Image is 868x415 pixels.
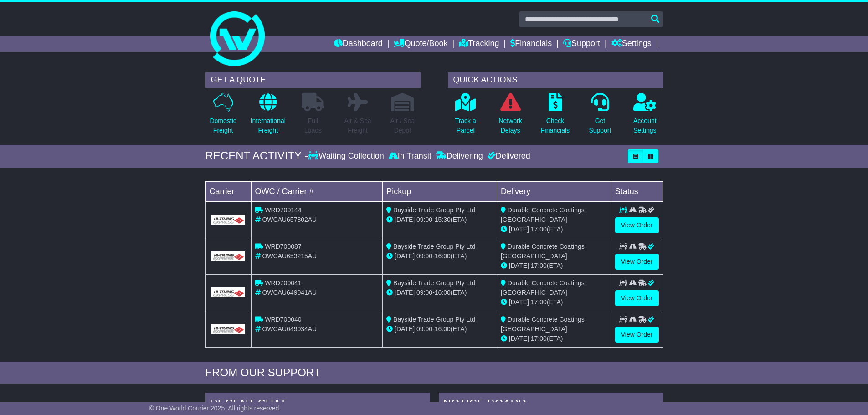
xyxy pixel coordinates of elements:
[501,261,607,271] div: (ETA)
[435,325,451,333] span: 16:00
[435,289,451,296] span: 16:00
[435,216,451,223] span: 15:30
[390,116,415,135] p: Air / Sea Depot
[395,216,415,223] span: [DATE]
[262,325,317,333] span: OWCAU649034AU
[393,316,475,323] span: Bayside Trade Group Pty Ltd
[386,151,434,161] div: In Transit
[386,251,493,261] div: - (ETA)
[386,324,493,334] div: - (ETA)
[149,405,281,412] span: © One World Courier 2025. All rights reserved.
[209,92,236,140] a: DomesticFreight
[459,36,499,52] a: Tracking
[210,116,236,135] p: Domestic Freight
[211,287,246,297] img: GetCarrierServiceLogo
[633,92,657,140] a: AccountSettings
[563,36,600,52] a: Support
[251,181,383,201] td: OWC / Carrier #
[615,217,659,233] a: View Order
[541,116,570,135] p: Check Financials
[393,279,475,287] span: Bayside Trade Group Pty Ltd
[615,254,659,270] a: View Order
[435,252,451,260] span: 16:00
[588,92,611,140] a: GetSupport
[302,116,324,135] p: Full Loads
[205,149,308,163] div: RECENT ACTIVITY -
[395,252,415,260] span: [DATE]
[531,298,547,306] span: 17:00
[455,92,477,140] a: Track aParcel
[205,72,421,88] div: GET A QUOTE
[531,225,547,233] span: 17:00
[262,252,317,260] span: OWCAU653215AU
[265,206,301,214] span: WRD700144
[531,335,547,342] span: 17:00
[205,181,251,201] td: Carrier
[498,92,522,140] a: NetworkDelays
[589,116,611,135] p: Get Support
[531,262,547,269] span: 17:00
[498,116,522,135] p: Network Delays
[611,181,663,201] td: Status
[633,116,657,135] p: Account Settings
[416,289,432,296] span: 09:00
[393,243,475,250] span: Bayside Trade Group Pty Ltd
[416,325,432,333] span: 09:00
[501,279,585,296] span: Durable Concrete Coatings [GEOGRAPHIC_DATA]
[393,206,475,214] span: Bayside Trade Group Pty Ltd
[211,324,246,334] img: GetCarrierServiceLogo
[501,334,607,343] div: (ETA)
[386,288,493,297] div: - (ETA)
[334,36,383,52] a: Dashboard
[509,225,529,233] span: [DATE]
[394,36,447,52] a: Quote/Book
[416,216,432,223] span: 09:00
[416,252,432,260] span: 09:00
[211,251,246,261] img: GetCarrierServiceLogo
[250,92,286,140] a: InternationalFreight
[540,92,570,140] a: CheckFinancials
[265,243,301,250] span: WRD700087
[265,316,301,323] span: WRD700040
[501,316,585,333] span: Durable Concrete Coatings [GEOGRAPHIC_DATA]
[455,116,476,135] p: Track a Parcel
[395,289,415,296] span: [DATE]
[611,36,652,52] a: Settings
[395,325,415,333] span: [DATE]
[615,327,659,343] a: View Order
[501,206,585,223] span: Durable Concrete Coatings [GEOGRAPHIC_DATA]
[265,279,301,287] span: WRD700041
[448,72,663,88] div: QUICK ACTIONS
[205,366,663,379] div: FROM OUR SUPPORT
[383,181,497,201] td: Pickup
[509,298,529,306] span: [DATE]
[497,181,611,201] td: Delivery
[262,216,317,223] span: OWCAU657802AU
[509,262,529,269] span: [DATE]
[251,116,286,135] p: International Freight
[501,297,607,307] div: (ETA)
[615,290,659,306] a: View Order
[262,289,317,296] span: OWCAU649041AU
[485,151,530,161] div: Delivered
[211,215,246,225] img: GetCarrierServiceLogo
[501,243,585,260] span: Durable Concrete Coatings [GEOGRAPHIC_DATA]
[344,116,371,135] p: Air & Sea Freight
[386,215,493,225] div: - (ETA)
[501,225,607,234] div: (ETA)
[308,151,386,161] div: Waiting Collection
[434,151,485,161] div: Delivering
[510,36,552,52] a: Financials
[509,335,529,342] span: [DATE]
